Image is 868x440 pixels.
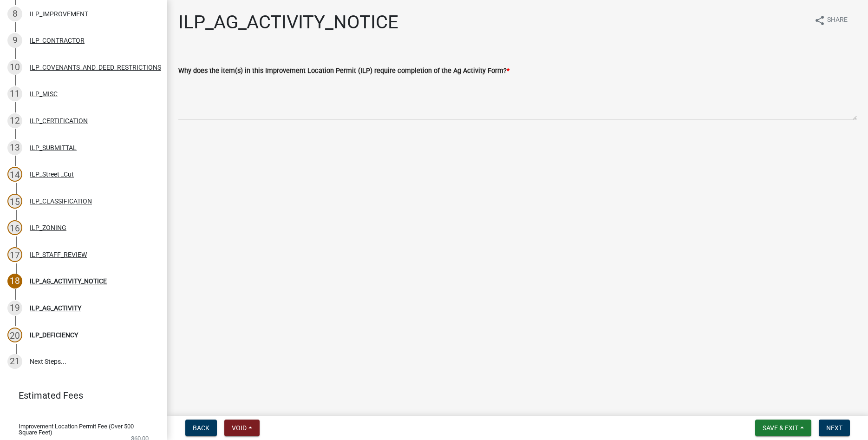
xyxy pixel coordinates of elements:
[193,424,209,432] span: Back
[7,386,152,405] a: Estimated Fees
[7,301,22,315] div: 19
[30,171,74,177] div: ILP_Street _Cut
[185,420,217,436] button: Back
[30,224,66,231] div: ILP_ZONING
[178,11,398,33] h1: ILP_AG_ACTIVITY_NOTICE
[7,247,22,262] div: 17
[763,424,798,432] span: Save & Exit
[30,305,81,311] div: ILP_AG_ACTIVITY
[178,68,509,74] label: Why does the item(s) in this Improvement Location Permit (ILP) require completion of the Ag Activ...
[7,328,22,342] div: 20
[232,424,247,432] span: Void
[30,37,85,44] div: ILP_CONTRACTOR
[30,144,77,151] div: ILP_SUBMITTAL
[30,251,87,258] div: ILP_STAFF_REVIEW
[7,167,22,182] div: 14
[30,118,88,124] div: ILP_CERTIFICATION
[30,198,92,204] div: ILP_CLASSIFICATION
[7,60,22,75] div: 10
[819,420,850,436] button: Next
[7,113,22,128] div: 12
[30,278,107,284] div: ILP_AG_ACTIVITY_NOTICE
[30,332,78,338] div: ILP_DEFICIENCY
[7,7,22,21] div: 8
[7,274,22,289] div: 18
[814,15,825,26] i: share
[827,15,848,26] span: Share
[7,140,22,155] div: 13
[30,64,161,71] div: ILP_COVENANTS_AND_DEED_RESTRICTIONS
[19,423,134,435] span: Improvement Location Permit Fee (Over 500 Square Feet)
[7,33,22,48] div: 9
[224,420,260,436] button: Void
[826,424,842,432] span: Next
[7,354,22,369] div: 21
[7,220,22,235] div: 16
[807,11,855,29] button: shareShare
[7,194,22,209] div: 15
[755,420,811,436] button: Save & Exit
[30,11,88,17] div: ILP_IMPROVEMENT
[7,86,22,101] div: 11
[30,91,58,97] div: ILP_MISC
